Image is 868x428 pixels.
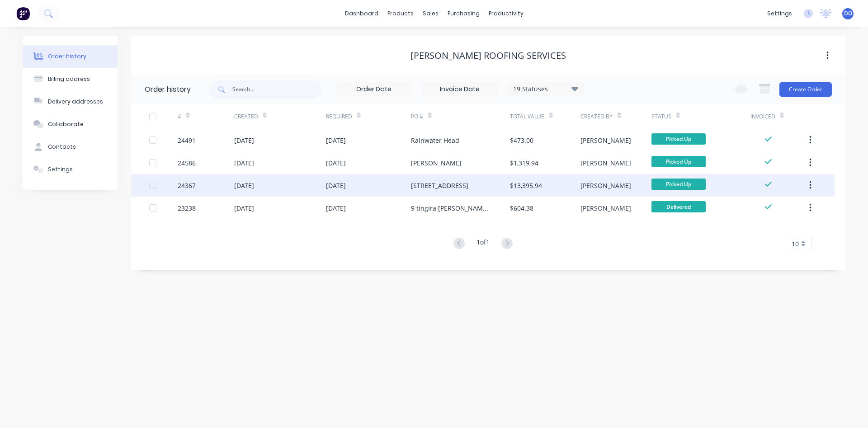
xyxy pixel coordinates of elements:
div: sales [418,7,443,20]
div: [DATE] [326,136,346,145]
span: Picked Up [651,156,706,167]
div: Invoiced [750,113,775,121]
div: [PERSON_NAME] Roofing Services [410,50,566,61]
input: Invoice Date [422,83,498,96]
div: Total Value [510,113,544,121]
div: Required [326,104,411,129]
div: Billing address [48,75,90,83]
div: 9 tingira [PERSON_NAME] point [411,203,492,213]
div: 19 Statuses [508,84,584,94]
div: Created By [580,104,651,129]
img: Factory [16,7,30,20]
button: Billing address [23,68,118,90]
div: 24491 [178,136,196,145]
div: $604.38 [510,203,533,213]
div: Contacts [48,143,76,151]
div: [DATE] [234,158,254,168]
button: Delivery addresses [23,90,118,113]
div: PO # [411,104,510,129]
div: 24586 [178,158,196,168]
div: [DATE] [326,158,346,168]
div: Status [651,104,750,129]
div: Rainwater Head [411,136,459,145]
div: Order history [145,84,191,95]
div: Order history [48,52,86,61]
div: Required [326,113,352,121]
div: $1,319.94 [510,158,538,168]
div: [DATE] [326,203,346,213]
span: 10 [792,239,799,249]
div: [PERSON_NAME] [580,158,631,168]
div: purchasing [443,7,484,20]
div: settings [763,7,797,20]
span: Delivered [651,201,706,212]
span: Picked Up [651,179,706,190]
div: [PERSON_NAME] [580,203,631,213]
div: Created [234,113,258,121]
div: PO # [411,113,423,121]
div: 24367 [178,181,196,190]
div: [DATE] [234,181,254,190]
button: Order history [23,45,118,68]
button: Contacts [23,136,118,158]
div: products [383,7,418,20]
div: Status [651,113,671,121]
div: productivity [484,7,528,20]
div: [STREET_ADDRESS] [411,181,468,190]
button: Settings [23,158,118,181]
div: Invoiced [750,104,807,129]
div: # [178,104,234,129]
div: [DATE] [234,203,254,213]
span: Picked Up [651,133,706,145]
span: DO [844,9,852,18]
div: $473.00 [510,136,533,145]
div: [PERSON_NAME] [580,136,631,145]
div: Created By [580,113,613,121]
div: 1 of 1 [476,237,490,250]
div: 23238 [178,203,196,213]
button: Create Order [779,82,832,97]
input: Order Date [336,83,412,96]
div: [DATE] [326,181,346,190]
div: [PERSON_NAME] [411,158,462,168]
div: Total Value [510,104,580,129]
div: Settings [48,165,73,174]
button: Collaborate [23,113,118,136]
input: Search... [232,80,322,99]
a: dashboard [340,7,383,20]
div: # [178,113,181,121]
div: Created [234,104,326,129]
div: [DATE] [234,136,254,145]
div: [PERSON_NAME] [580,181,631,190]
div: Delivery addresses [48,98,103,106]
div: $13,395.94 [510,181,542,190]
div: Collaborate [48,120,84,128]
